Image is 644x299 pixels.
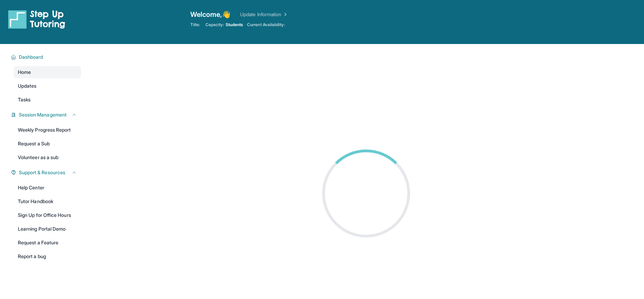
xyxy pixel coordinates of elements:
[18,96,31,103] span: Tasks
[16,111,77,118] button: Session Management
[18,69,31,76] span: Home
[19,111,67,118] span: Session Management
[190,22,200,27] span: Title:
[14,209,81,221] a: Sign Up for Office Hours
[14,66,81,78] a: Home
[14,195,81,208] a: Tutor Handbook
[19,169,65,176] span: Support & Resources
[14,250,81,263] a: Report a bug
[14,137,81,150] a: Request a Sub
[19,54,43,60] span: Dashboard
[14,124,81,136] a: Weekly Progress Report
[16,54,77,60] button: Dashboard
[14,151,81,164] a: Volunteer as a sub
[205,22,224,27] span: Capacity:
[14,223,81,235] a: Learning Portal Demo
[16,169,77,176] button: Support & Resources
[240,11,288,18] a: Update Information
[14,93,81,106] a: Tasks
[281,11,288,18] img: Chevron Right
[14,181,81,194] a: Help Center
[190,10,231,19] span: Welcome, 👋
[14,80,81,92] a: Updates
[226,22,243,27] span: Students
[14,236,81,249] a: Request a Feature
[18,82,37,89] span: Updates
[8,10,65,29] img: logo
[247,22,285,27] span: Current Availability:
